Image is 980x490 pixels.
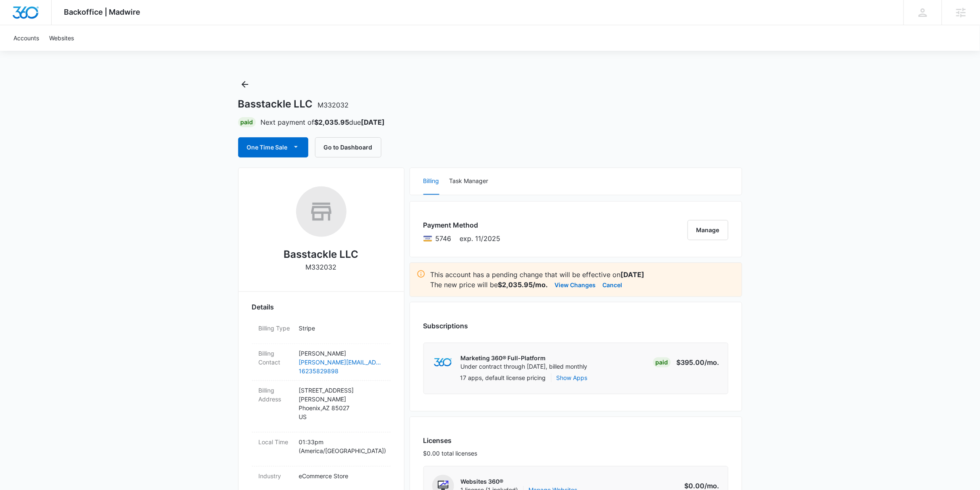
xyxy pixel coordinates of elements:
p: 01:33pm ( America/[GEOGRAPHIC_DATA] ) [299,438,384,455]
p: Websites 360® [461,477,578,486]
button: Manage [688,220,728,240]
p: eCommerce Store [299,472,384,480]
button: View Changes [555,280,596,290]
div: Paid [653,357,671,367]
dt: Billing Address [259,386,292,404]
a: [PERSON_NAME][EMAIL_ADDRESS][DOMAIN_NAME] [299,358,384,367]
dt: Local Time [259,438,292,446]
h3: Licenses [423,435,478,445]
h3: Subscriptions [423,321,468,331]
button: Task Manager [449,168,489,195]
p: This account has a pending change that will be effective on [431,270,735,280]
span: Details [252,302,274,312]
a: 16235829898 [299,367,384,375]
button: Go to Dashboard [315,137,381,157]
button: Billing [423,168,439,195]
a: Accounts [8,25,44,51]
p: Marketing 360® Full-Platform [461,354,588,362]
button: Back [238,78,252,91]
dt: Billing Contact [259,349,292,367]
p: $395.00 [677,357,720,367]
p: $0.00 total licenses [423,449,478,458]
button: One Time Sale [238,137,308,157]
dt: Billing Type [259,324,292,333]
p: Stripe [299,324,384,333]
span: /mo. [705,482,720,490]
span: Backoffice | Madwire [64,8,141,16]
a: Websites [44,25,79,51]
span: exp. 11/2025 [460,233,501,244]
h2: Basstackle LLC [284,247,359,262]
div: Billing Address[STREET_ADDRESS][PERSON_NAME]Phoenix,AZ 85027US [252,381,391,432]
h1: Basstackle LLC [238,98,349,110]
button: Show Apps [557,373,588,382]
button: Cancel [603,280,623,290]
div: Billing TypeStripe [252,319,391,344]
h3: Payment Method [423,220,501,230]
dt: Industry [259,472,292,480]
div: Billing Contact[PERSON_NAME][PERSON_NAME][EMAIL_ADDRESS][DOMAIN_NAME]16235829898 [252,344,391,381]
strong: [DATE] [361,118,385,126]
strong: $2,035.95 [315,118,349,126]
p: The new price will be [431,280,548,290]
p: [PERSON_NAME] [299,349,384,358]
img: marketing360Logo [434,358,452,367]
div: Local Time01:33pm (America/[GEOGRAPHIC_DATA]) [252,432,391,466]
p: Under contract through [DATE], billed monthly [461,362,588,371]
p: 17 apps, default license pricing [460,373,546,382]
p: [STREET_ADDRESS][PERSON_NAME] Phoenix , AZ 85027 US [299,386,384,421]
span: M332032 [318,101,349,109]
p: Next payment of due [261,117,385,127]
div: Paid [238,117,256,127]
strong: $2,035.95/mo. [498,280,548,289]
span: Visa ending with [436,233,452,244]
span: /mo. [705,358,720,367]
p: M332032 [306,262,337,272]
strong: [DATE] [621,270,645,279]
